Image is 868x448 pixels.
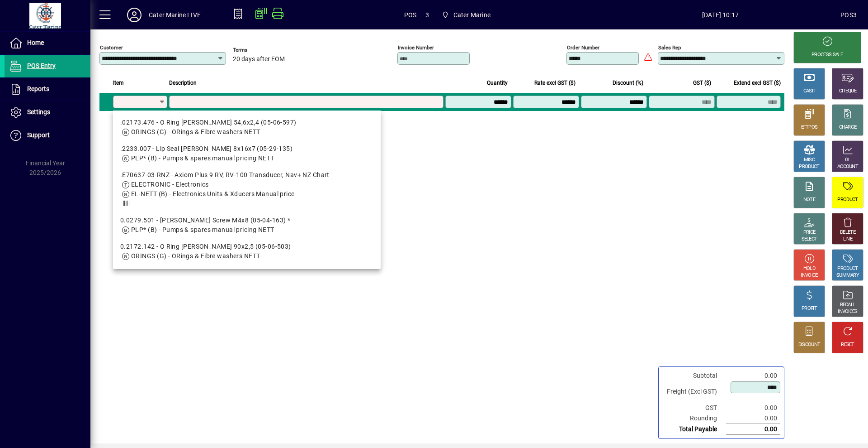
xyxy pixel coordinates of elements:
[487,78,508,88] span: Quantity
[662,381,726,403] td: Freight (Excl GST)
[803,197,815,203] div: NOTE
[120,118,373,127] div: .02173.476 - O Ring [PERSON_NAME] 54,6x2,4 (05-06-597)
[113,140,381,167] mat-option: .2233.007 - Lip Seal Johnson 8x16x7 (05-29-135)
[837,164,858,170] div: ACCOUNT
[662,371,726,381] td: Subtotal
[726,413,780,424] td: 0.00
[425,8,429,22] span: 3
[802,236,817,243] div: SELECT
[27,39,44,46] span: Home
[120,242,373,251] div: 0.2172.142 - O Ring [PERSON_NAME] 90x2,5 (05-06-503)
[113,265,381,291] mat-option: 0.2230.015 - Johnson V-ring (05-19-503
[801,272,817,279] div: INVOICE
[837,265,858,272] div: PRODUCT
[113,78,124,88] span: Item
[801,124,818,131] div: EFTPOS
[120,144,373,154] div: .2233.007 - Lip Seal [PERSON_NAME] 8x16x7 (05-29-135)
[131,190,295,198] span: EL-NETT (B) - Electronics Units & Xducers Manual price
[398,44,434,51] mat-label: Invoice number
[120,216,373,225] div: 0.0279.501 - [PERSON_NAME] Screw M4x8 (05-04-163) *
[658,44,681,51] mat-label: Sales rep
[131,226,274,233] span: PLP* (B) - Pumps & spares manual pricing NETT
[100,44,123,51] mat-label: Customer
[838,308,857,315] div: INVOICES
[734,78,781,88] span: Extend excl GST ($)
[843,236,852,243] div: LINE
[845,157,851,164] div: GL
[837,197,858,203] div: PRODUCT
[726,403,780,413] td: 0.00
[233,47,287,53] span: Terms
[798,342,820,348] div: DISCOUNT
[113,167,381,212] mat-option: .E70637-03-RNZ - Axiom Plus 9 RV, RV-100 Transducer, Nav+ NZ Chart
[839,124,857,131] div: CHARGE
[600,8,840,22] span: [DATE] 10:17
[5,124,90,147] a: Support
[840,8,857,22] div: POS3
[662,424,726,435] td: Total Payable
[438,7,494,23] span: Cater Marine
[811,52,843,58] div: PROCESS SALE
[120,170,373,180] div: .E70637-03-RNZ - Axiom Plus 9 RV, RV-100 Transducer, Nav+ NZ Chart
[804,157,815,164] div: MISC
[726,371,780,381] td: 0.00
[662,403,726,413] td: GST
[613,78,643,88] span: Discount (%)
[534,78,576,88] span: Rate excl GST ($)
[169,78,197,88] span: Description
[27,131,50,139] span: Support
[802,305,817,312] div: PROFIT
[131,154,274,162] span: PLP* (B) - Pumps & spares manual pricing NETT
[149,8,201,22] div: Cater Marine LIVE
[841,342,854,348] div: RESET
[799,164,819,170] div: PRODUCT
[567,44,599,51] mat-label: Order number
[131,252,260,260] span: ORINGS (G) - ORings & Fibre washers NETT
[840,229,855,236] div: DELETE
[27,108,50,116] span: Settings
[836,272,859,279] div: SUMMARY
[5,32,90,54] a: Home
[840,302,856,308] div: RECALL
[726,424,780,435] td: 0.00
[27,85,49,92] span: Reports
[839,88,856,95] div: CHEQUE
[113,114,381,140] mat-option: .02173.476 - O Ring Johnson 54,6x2,4 (05-06-597)
[131,181,209,188] span: ELECTRONIC - Electronics
[803,265,815,272] div: HOLD
[693,78,711,88] span: GST ($)
[113,238,381,265] mat-option: 0.2172.142 - O Ring Johnson 90x2,5 (05-06-503)
[803,229,816,236] div: PRICE
[120,268,373,278] div: 0.2230.015 - [PERSON_NAME] V-ring ([PHONE_NUMBER]
[120,7,149,23] button: Profile
[131,128,260,135] span: ORINGS (G) - ORings & Fibre washers NETT
[27,62,56,69] span: POS Entry
[5,78,90,101] a: Reports
[113,212,381,238] mat-option: 0.0279.501 - Johnson Screw M4x8 (05-04-163) *
[233,56,285,63] span: 20 days after EOM
[662,413,726,424] td: Rounding
[803,88,815,95] div: CASH
[453,8,491,22] span: Cater Marine
[404,8,417,22] span: POS
[5,101,90,124] a: Settings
